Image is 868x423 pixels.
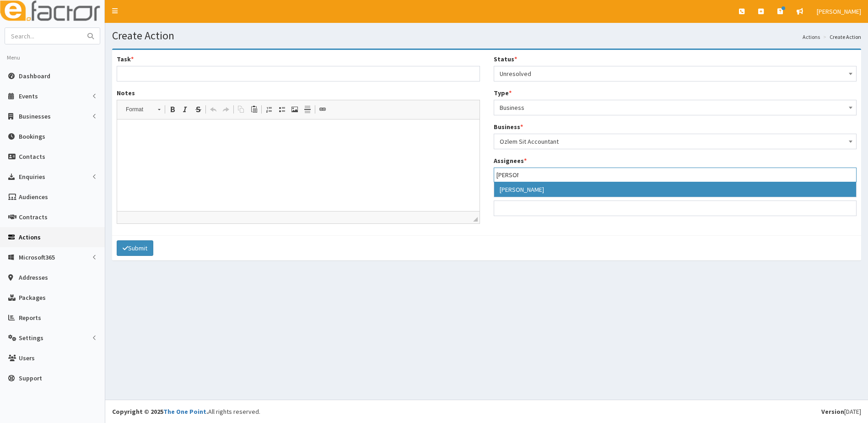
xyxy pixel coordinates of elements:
footer: All rights reserved. [105,400,868,423]
span: Packages [19,293,46,302]
span: Addresses [19,273,48,282]
span: Support [19,374,42,382]
iframe: Rich Text Editor, notes [117,119,480,211]
b: Version [821,407,844,416]
a: Insert/Remove Bulleted List [275,103,288,115]
span: Format [121,103,153,115]
label: Task [117,54,134,64]
span: Settings [19,334,43,342]
a: Undo (Ctrl+Z) [207,103,220,115]
a: Bold (Ctrl+B) [166,103,179,115]
li: Create Action [821,33,861,41]
li: [PERSON_NAME] [494,182,857,197]
h1: Create Action [112,30,861,42]
span: Audiences [19,193,48,201]
a: Insert Horizontal Line [301,103,314,115]
span: Actions [19,233,41,241]
span: Unresolved [500,67,851,80]
span: Drag to resize [473,217,478,222]
a: Actions [803,33,820,41]
input: Search... [5,28,82,44]
span: Microsoft365 [19,253,55,261]
label: Business [494,122,523,131]
span: Ozlem Sit Accountant [500,135,851,148]
span: Events [19,92,38,100]
label: Assignees [494,156,527,165]
span: Businesses [19,112,51,120]
span: Ozlem Sit Accountant [494,134,857,149]
label: Status [494,54,517,64]
span: Reports [19,314,41,322]
a: Copy (Ctrl+C) [235,103,248,115]
a: Format [121,103,165,116]
a: Strike Through [192,103,205,115]
span: [PERSON_NAME] [817,7,861,16]
span: Unresolved [494,66,857,81]
a: Redo (Ctrl+Y) [220,103,232,115]
span: Contacts [19,152,45,161]
a: Italic (Ctrl+I) [179,103,192,115]
a: The One Point [163,407,206,416]
button: Submit [117,240,153,256]
strong: Copyright © 2025 . [112,407,208,416]
span: Enquiries [19,173,45,181]
span: Business [500,101,851,114]
a: Link (Ctrl+L) [316,103,329,115]
label: Notes [117,88,135,98]
a: Image [288,103,301,115]
span: Contracts [19,213,48,221]
span: Dashboard [19,72,50,80]
div: [DATE] [821,407,861,416]
span: Bookings [19,132,45,141]
a: Paste (Ctrl+V) [248,103,260,115]
span: Users [19,354,35,362]
a: Insert/Remove Numbered List [263,103,275,115]
label: Type [494,88,512,98]
span: Business [494,100,857,115]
